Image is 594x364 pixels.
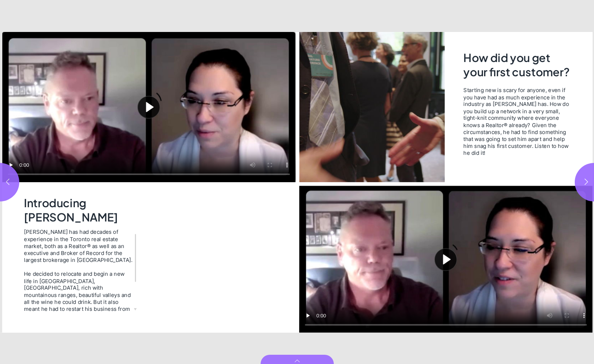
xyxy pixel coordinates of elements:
[24,270,133,347] div: He decided to relocate and begin a new life in [GEOGRAPHIC_DATA], [GEOGRAPHIC_DATA], rich with mo...
[463,87,569,156] span: Starting new is scary for anyone, even if you have had as much experience in the industry as [PER...
[24,228,133,263] div: [PERSON_NAME] has had decades of experience in the Toronto real estate market, both as a Realtor®...
[463,50,570,81] h2: How did you get your first customer?
[24,196,135,223] h2: Introducing [PERSON_NAME]
[0,32,297,333] section: Page 2
[297,32,594,333] section: Page 3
